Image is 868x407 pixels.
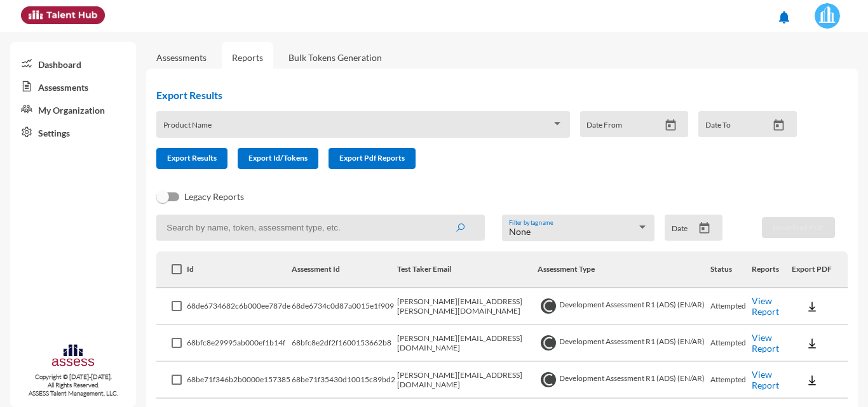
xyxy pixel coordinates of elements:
[222,42,273,73] a: Reports
[292,325,397,362] td: 68bfc8e2df2f1600153662b8
[538,288,710,325] td: Development Assessment R1 (ADS) (EN/AR)
[509,226,531,237] span: None
[710,251,752,288] th: Status
[292,288,397,325] td: 68de6734c0d87a0015e1f909
[693,222,715,235] button: Open calendar
[187,362,292,399] td: 68be71f346b2b0000e157385
[167,153,217,163] span: Export Results
[397,325,538,362] td: [PERSON_NAME][EMAIL_ADDRESS][DOMAIN_NAME]
[10,75,136,98] a: Assessments
[329,148,416,169] button: Export Pdf Reports
[156,148,227,169] button: Export Results
[397,362,538,399] td: [PERSON_NAME][EMAIL_ADDRESS][DOMAIN_NAME]
[156,52,207,63] a: Assessments
[156,89,807,101] h2: Export Results
[10,121,136,143] a: Settings
[248,153,308,163] span: Export Id/Tokens
[292,251,397,288] th: Assessment Id
[762,217,835,238] button: Download PDF
[278,42,392,73] a: Bulk Tokens Generation
[710,288,752,325] td: Attempted
[752,332,779,354] a: View Report
[397,288,538,325] td: [PERSON_NAME][EMAIL_ADDRESS][PERSON_NAME][DOMAIN_NAME]
[292,362,397,399] td: 68be71f35430d10015c89bd2
[10,373,136,397] p: Copyright © [DATE]-[DATE]. All Rights Reserved. ASSESS Talent Management, LLC.
[187,288,292,325] td: 68de6734682c6b000ee787de
[710,325,752,362] td: Attempted
[776,10,792,25] mat-icon: notifications
[792,251,848,288] th: Export PDF
[538,362,710,399] td: Development Assessment R1 (ADS) (EN/AR)
[710,362,752,399] td: Attempted
[538,251,710,288] th: Assessment Type
[752,369,779,390] a: View Report
[768,119,790,132] button: Open calendar
[10,52,136,75] a: Dashboard
[187,325,292,362] td: 68bfc8e29995ab000ef1b14f
[397,251,538,288] th: Test Taker Email
[752,251,791,288] th: Reports
[339,153,405,163] span: Export Pdf Reports
[660,119,682,132] button: Open calendar
[752,295,779,317] a: View Report
[187,251,292,288] th: Id
[238,148,318,169] button: Export Id/Tokens
[51,343,95,370] img: assesscompany-logo.png
[538,325,710,362] td: Development Assessment R1 (ADS) (EN/AR)
[10,98,136,121] a: My Organization
[184,189,244,204] span: Legacy Reports
[773,222,824,232] span: Download PDF
[156,215,485,241] input: Search by name, token, assessment type, etc.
